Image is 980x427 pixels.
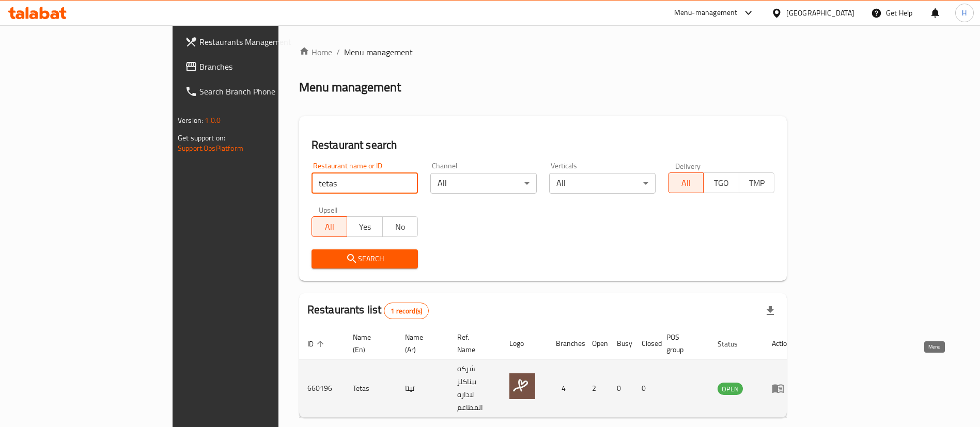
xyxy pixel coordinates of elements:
label: Delivery [675,162,701,169]
td: 0 [633,359,658,418]
a: Search Branch Phone [177,79,336,104]
button: All [668,172,704,193]
td: Tetas [345,359,397,418]
td: 0 [609,359,633,418]
button: TGO [703,172,739,193]
span: All [316,219,343,234]
span: OPEN [718,383,743,395]
span: Search Branch Phone [199,85,328,98]
th: Action [764,328,799,359]
input: Search for restaurant name or ID.. [312,173,418,194]
h2: Menu management [299,79,401,96]
span: POS group [666,331,697,356]
button: Yes [347,216,382,237]
h2: Restaurant search [312,137,774,153]
div: All [549,173,656,194]
span: TMP [743,176,770,191]
span: 1 record(s) [384,306,428,316]
li: / [336,46,340,58]
td: شركه بيناكلز لاداره المطاعم [449,359,501,418]
div: [GEOGRAPHIC_DATA] [786,7,854,19]
button: No [382,216,418,237]
span: Menu management [344,46,413,58]
th: Logo [501,328,548,359]
span: All [673,176,699,191]
button: TMP [739,172,774,193]
h2: Restaurants list [307,302,429,319]
span: ID [307,338,327,350]
span: Ref. Name [457,331,489,356]
label: Upsell [319,206,338,213]
span: H [962,7,967,19]
th: Open [584,328,609,359]
div: Total records count [384,303,429,319]
div: Export file [758,298,783,323]
td: 2 [584,359,609,418]
span: Name (En) [353,331,384,356]
span: Restaurants Management [199,36,328,48]
span: Version: [178,114,203,127]
span: Status [718,338,751,350]
a: Branches [177,54,336,79]
span: Get support on: [178,131,225,145]
a: Support.OpsPlatform [178,141,243,155]
span: Name (Ar) [405,331,437,356]
div: All [430,173,537,194]
th: Busy [609,328,633,359]
div: OPEN [718,383,743,395]
button: Search [312,249,418,268]
span: 1.0.0 [205,114,221,127]
span: No [387,219,414,234]
span: Branches [199,60,328,73]
span: Yes [351,219,378,234]
td: تيتا [397,359,449,418]
button: All [312,216,347,237]
span: TGO [708,176,735,191]
a: Restaurants Management [177,29,336,54]
th: Branches [548,328,584,359]
img: Tetas [509,373,535,399]
span: Search [320,252,410,265]
td: 4 [548,359,584,418]
nav: breadcrumb [299,46,787,58]
th: Closed [633,328,658,359]
table: enhanced table [299,328,799,418]
div: Menu-management [674,7,738,19]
